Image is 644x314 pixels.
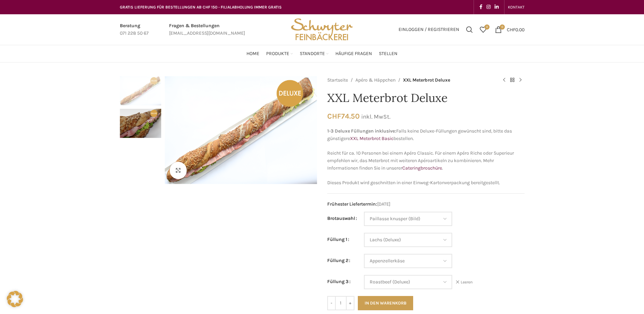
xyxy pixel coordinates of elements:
a: Linkedin social link [493,2,501,12]
span: 0 [484,24,490,30]
span: [DATE] [327,200,525,208]
a: Apéro & Häppchen [355,76,395,84]
a: XXL Meterbrot Basic [350,136,393,141]
nav: Breadcrumb [327,76,493,84]
span: Stellen [379,51,398,57]
label: Füllung 2 [327,257,350,264]
div: Meine Wunschliste [476,23,490,36]
bdi: 0.00 [507,27,525,32]
label: Füllung 1 [327,236,349,243]
a: Optionen löschen [456,279,473,285]
img: Bäckerei Schwyter [289,14,355,45]
p: Reicht für ca. 10 Personen bei einem Apéro Classic. Für einem Apéro Riche oder Superieur empfehle... [327,150,525,172]
div: Secondary navigation [504,0,528,14]
span: XXL Meterbrot Deluxe [403,76,450,84]
span: CHF [507,27,515,32]
label: Füllung 3 [327,278,351,285]
span: Home [246,51,259,57]
a: Infobox link [169,22,245,37]
a: Produkte [266,47,293,60]
input: + [346,296,354,310]
a: Startseite [327,76,348,84]
span: Häufige Fragen [335,51,372,57]
a: Stellen [379,47,398,60]
span: CHF [327,112,341,120]
strong: 1-3 Deluxe Füllungen inklusive: [327,128,396,134]
a: Einloggen / Registrieren [395,23,463,36]
a: Standorte [300,47,329,60]
input: - [327,296,336,310]
span: Frühester Liefertermin: [327,201,377,207]
button: In den Warenkorb [358,296,413,310]
p: Dieses Produkt wird geschnitten in einer Einweg-Kartonverpackung bereitgestellt. [327,179,525,187]
a: Infobox link [120,22,149,37]
a: Site logo [289,26,355,32]
span: 0 [500,24,505,30]
div: 1 / 2 [120,76,161,109]
a: 0 CHF0.00 [492,23,528,36]
a: Cateringbroschüre [402,165,442,171]
h1: XXL Meterbrot Deluxe [327,91,525,105]
a: Facebook social link [477,2,484,12]
a: Suchen [463,23,476,36]
input: Produktmenge [336,296,346,310]
a: Häufige Fragen [335,47,372,60]
span: KONTAKT [508,5,525,10]
a: 0 [476,23,490,36]
bdi: 74.50 [327,112,360,120]
div: 2 / 2 [120,109,161,141]
small: inkl. MwSt. [361,113,390,120]
p: Falls keine Deluxe-Füllungen gewünscht sind, bitte das günstigere bestellen. [327,127,525,143]
span: Einloggen / Registrieren [399,27,459,32]
a: Home [246,47,259,60]
span: GRATIS LIEFERUNG FÜR BESTELLUNGEN AB CHF 150 - FILIALABHOLUNG IMMER GRATIS [120,5,282,10]
a: Previous product [500,76,508,84]
span: Produkte [266,51,289,57]
div: 1 / 2 [163,76,319,184]
a: KONTAKT [508,0,525,14]
a: Next product [516,76,525,84]
span: Standorte [300,51,325,57]
label: Brotauswahl [327,215,357,222]
a: Instagram social link [484,2,493,12]
div: Main navigation [116,47,528,60]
